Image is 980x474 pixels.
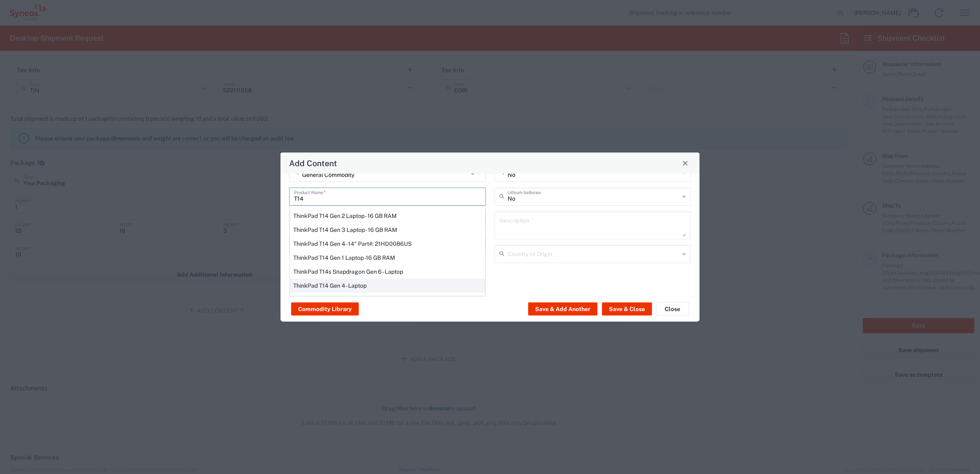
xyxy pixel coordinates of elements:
div: ThinkPad T14 Gen 2 Laptop - 16 GB RAM [290,208,485,222]
div: ThinkPad T14s Snapdragon Gen 6 - Laptop [290,264,485,278]
button: Save & Add Another [528,302,597,316]
div: ThinkPad T14 Gen 1 Laptop -16 GB RAM [290,250,485,264]
button: Close [656,302,689,316]
div: ThinkPad T14 Gen 4 - 14" Part#: 21HD0086US [290,236,485,250]
button: Save & Close [602,302,652,316]
button: Commodity Library [291,302,359,316]
h4: Add Content [289,157,337,169]
div: ThinkPad T14 Gen 4 - Laptop [290,278,485,292]
button: Close [679,157,691,169]
div: ThinkPad T14 Gen 3 Laptop - 16 GB RAM [290,222,485,236]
